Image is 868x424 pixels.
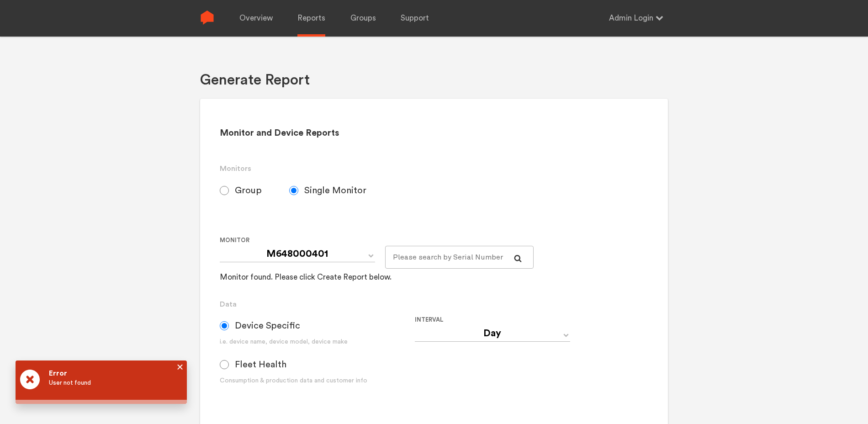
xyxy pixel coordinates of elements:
div: i.e. device name, device model, device make [220,337,415,347]
h3: Monitors [220,163,649,174]
input: Fleet Health [220,360,229,369]
h1: Generate Report [200,71,310,90]
h3: Data [220,299,649,310]
span: Fleet Health [235,359,286,370]
input: Device Specific [220,321,229,330]
input: Group [220,186,229,195]
div: Monitor found. Please click Create Report below. [220,272,392,283]
input: Please search by Serial Number [385,246,534,269]
span: Group [235,185,262,196]
label: Monitor [220,235,378,246]
div: Consumption & production data and customer info [220,376,415,386]
label: For large monitor counts [385,235,526,246]
span: Single Monitor [304,185,366,196]
label: Interval [415,314,603,325]
h2: Monitor and Device Reports [220,127,649,139]
div: User not found [49,370,178,395]
span: Device Specific [235,320,300,331]
div: Error [49,370,178,377]
img: Sense Logo [200,11,214,25]
input: Single Monitor [289,186,298,195]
